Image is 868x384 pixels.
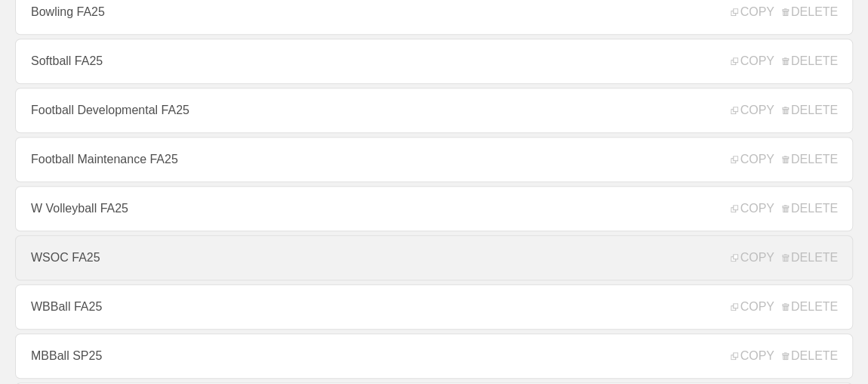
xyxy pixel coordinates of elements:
span: DELETE [782,54,838,68]
a: Football Developmental FA25 [15,88,853,133]
a: WBBall FA25 [15,284,853,330]
span: COPY [731,54,774,68]
a: Football Maintenance FA25 [15,137,853,182]
a: W Volleyball FA25 [15,186,853,231]
span: DELETE [782,202,838,215]
a: WSOC FA25 [15,235,853,280]
span: DELETE [782,153,838,166]
span: COPY [731,5,774,19]
span: DELETE [782,104,838,117]
iframe: Chat Widget [596,209,868,384]
span: COPY [731,104,774,117]
span: COPY [731,153,774,166]
a: Softball FA25 [15,39,853,84]
span: DELETE [782,5,838,19]
span: COPY [731,202,774,215]
a: MBBall SP25 [15,333,853,379]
